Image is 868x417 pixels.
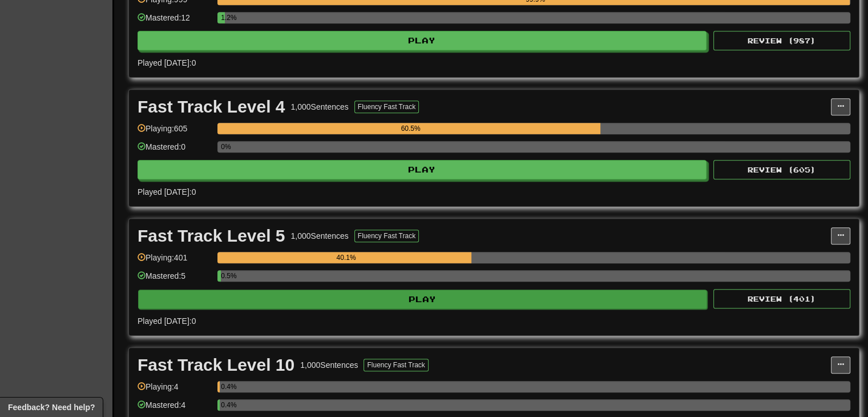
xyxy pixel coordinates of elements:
div: Playing: 605 [138,123,212,142]
span: Played [DATE]: 0 [138,187,196,197]
div: 1,000 Sentences [291,230,349,242]
div: Mastered: 0 [138,141,212,160]
button: Fluency Fast Track [364,359,428,371]
span: Open feedback widget [8,402,95,413]
button: Fluency Fast Track [354,101,419,113]
button: Review (605) [713,160,850,179]
div: Playing: 4 [138,381,212,400]
button: Review (987) [713,31,850,50]
div: Fast Track Level 4 [138,98,285,115]
span: Played [DATE]: 0 [138,58,196,67]
button: Review (401) [713,289,850,308]
div: Playing: 401 [138,252,212,271]
div: Mastered: 5 [138,270,212,289]
div: 60.5% [221,123,600,134]
div: 40.1% [221,252,471,263]
div: 1.2% [221,12,225,23]
div: 1,000 Sentences [291,101,349,113]
button: Play [138,31,706,50]
div: 1,000 Sentences [300,359,358,371]
div: Fast Track Level 10 [138,356,294,374]
button: Play [138,290,707,309]
span: Played [DATE]: 0 [138,316,196,326]
button: Play [138,160,706,179]
div: Fast Track Level 5 [138,227,285,244]
button: Fluency Fast Track [354,230,419,242]
div: Mastered: 12 [138,12,212,31]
